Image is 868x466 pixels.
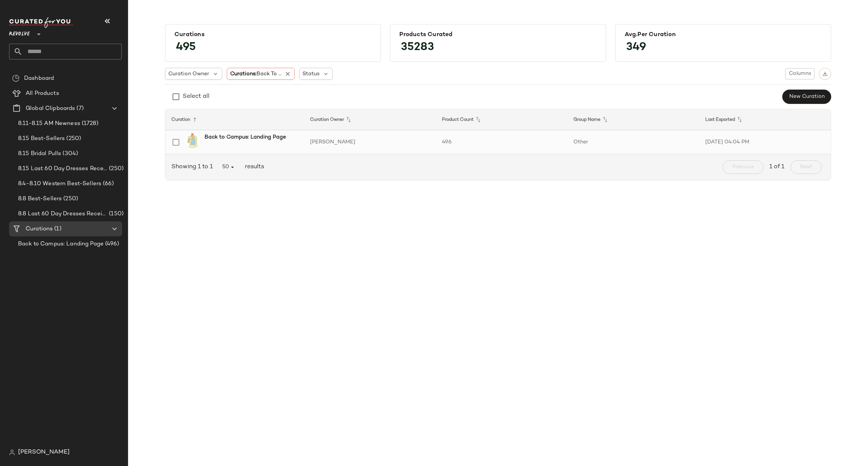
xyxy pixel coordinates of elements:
[18,448,70,457] span: [PERSON_NAME]
[304,109,436,130] th: Curation Owner
[107,164,124,173] span: (250)
[107,210,124,218] span: (150)
[26,104,75,113] span: Global Clipboards
[436,109,567,130] th: Product Count
[9,26,30,39] span: Revolve
[26,89,59,98] span: All Products
[80,119,98,128] span: (1728)
[399,31,596,38] div: Products Curated
[304,130,436,154] td: [PERSON_NAME]
[165,109,304,130] th: Curation
[699,109,831,130] th: Last Exported
[168,34,203,61] span: 495
[789,71,811,77] span: Columns
[567,130,699,154] td: Other
[53,225,61,233] span: (1)
[242,163,264,172] span: results
[18,210,107,218] span: 8.8 Last 60 Day Dresses Receipts Best-Sellers
[185,133,200,148] img: FRBI-WK69_V1.jpg
[222,164,236,171] span: 50
[174,31,371,38] div: Curations
[171,163,216,172] span: Showing 1 to 1
[257,71,282,77] span: Back to ...
[782,90,831,104] button: New Curation
[18,164,107,173] span: 8.15 Last 60 Day Dresses Receipt
[18,180,101,188] span: 8.4-8.10 Western Best-Sellers
[619,34,654,61] span: 349
[230,70,282,78] span: Curations:
[18,149,61,158] span: 8.15 Bridal Pulls
[62,195,78,203] span: (250)
[61,149,78,158] span: (304)
[436,130,567,154] td: 496
[205,133,286,141] b: Back to Campus: Landing Page
[65,134,81,143] span: (250)
[26,225,53,233] span: Curations
[625,31,822,38] div: Avg.per Curation
[769,163,784,172] span: 1 of 1
[216,160,242,174] button: 50
[789,94,825,100] span: New Curation
[75,104,83,113] span: (7)
[104,240,119,248] span: (496)
[18,195,62,203] span: 8.8 Best-Sellers
[12,75,20,82] img: svg%3e
[18,119,80,128] span: 8.11-8.15 AM Newness
[18,240,104,248] span: Back to Campus: Landing Page
[393,34,442,61] span: 35283
[18,134,65,143] span: 8.15 Best-Sellers
[303,70,319,78] span: Status
[822,71,828,76] img: svg%3e
[101,180,114,188] span: (66)
[183,92,209,101] div: Select all
[785,68,815,79] button: Columns
[168,70,209,78] span: Curation Owner
[9,17,73,28] img: cfy_white_logo.C9jOOHJF.svg
[567,109,699,130] th: Group Name
[24,74,54,83] span: Dashboard
[9,449,15,455] img: svg%3e
[699,130,831,154] td: [DATE] 04:04 PM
